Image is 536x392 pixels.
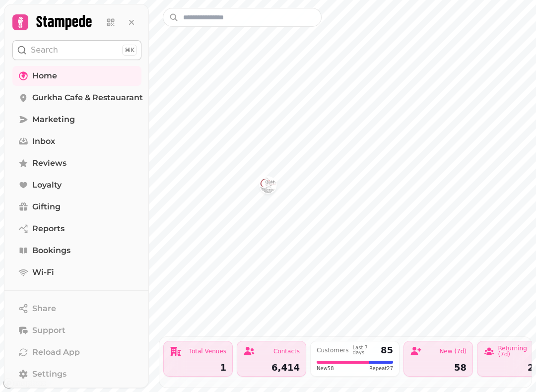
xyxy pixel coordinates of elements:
[32,135,55,147] span: Inbox
[260,177,276,193] button: Gurkha Cafe & Restauarant
[12,131,141,151] a: Inbox
[12,153,141,173] a: Reviews
[32,346,80,358] span: Reload App
[122,45,137,56] div: ⌘K
[32,245,70,257] span: Bookings
[32,223,65,235] span: Reports
[273,348,300,354] div: Contacts
[12,342,141,362] button: Reload App
[189,348,226,354] div: Total Venues
[12,241,141,261] a: Bookings
[317,347,349,353] div: Customers
[317,365,334,372] span: New 58
[170,363,226,372] div: 1
[260,177,276,196] div: Map marker
[353,345,377,355] div: Last 7 days
[12,88,141,108] a: Gurkha Cafe & Restauarant
[32,201,61,213] span: Gifting
[32,266,54,278] span: Wi-Fi
[12,175,141,195] a: Loyalty
[12,364,141,384] a: Settings
[12,321,141,340] button: Support
[12,110,141,130] a: Marketing
[32,368,67,380] span: Settings
[32,179,62,191] span: Loyalty
[12,219,141,239] a: Reports
[439,348,467,354] div: New (7d)
[32,92,143,104] span: Gurkha Cafe & Restauarant
[369,365,393,372] span: Repeat 27
[381,346,393,355] div: 85
[12,66,141,86] a: Home
[32,70,57,82] span: Home
[32,157,67,169] span: Reviews
[12,40,141,60] button: Search⌘K
[32,325,66,336] span: Support
[410,363,467,372] div: 58
[243,363,300,372] div: 6,414
[12,262,141,282] a: Wi-Fi
[31,44,58,56] p: Search
[32,303,56,315] span: Share
[12,197,141,217] a: Gifting
[32,114,75,126] span: Marketing
[12,299,141,319] button: Share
